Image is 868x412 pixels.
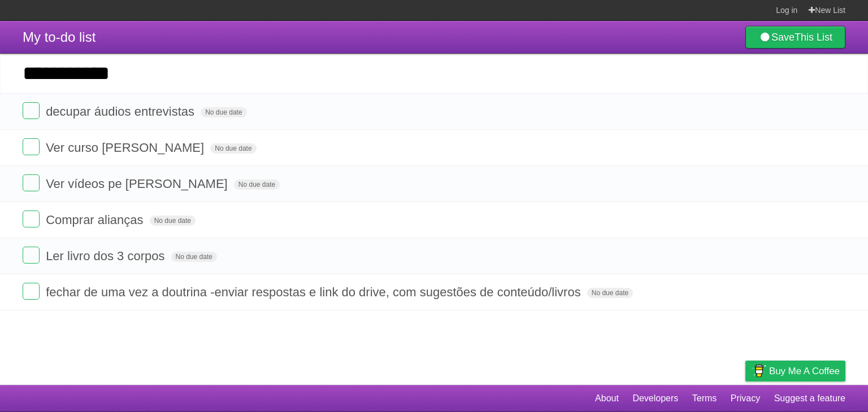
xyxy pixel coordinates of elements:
[595,388,619,409] a: About
[234,179,280,190] span: No due date
[776,174,798,193] label: Star task
[776,211,798,229] label: Star task
[776,283,798,301] label: Star task
[23,283,40,300] label: Done
[731,388,760,409] a: Privacy
[171,252,217,262] span: No due date
[692,388,717,409] a: Terms
[795,32,832,43] b: This List
[46,285,584,299] span: fechar de uma vez a doutrina -enviar respostas e link do drive, com sugestões de conteúdo/livros
[776,102,798,121] label: Star task
[23,102,40,119] label: Done
[776,247,798,265] label: Star task
[201,107,246,117] span: No due date
[46,213,146,227] span: Comprar alianças
[632,388,678,409] a: Developers
[23,247,40,264] label: Done
[210,143,256,154] span: No due date
[46,104,197,119] span: decupar áudios entrevistas
[46,249,167,263] span: Ler livro dos 3 corpos
[769,361,840,381] span: Buy me a coffee
[745,26,845,49] a: SaveThis List
[150,216,196,226] span: No due date
[745,361,845,382] a: Buy me a coffee
[46,141,207,155] span: Ver curso [PERSON_NAME]
[23,29,96,45] span: My to-do list
[46,177,231,191] span: Ver vídeos pe [PERSON_NAME]
[23,174,40,191] label: Done
[23,211,40,227] label: Done
[776,138,798,157] label: Star task
[587,288,633,298] span: No due date
[774,388,845,409] a: Suggest a feature
[23,138,40,155] label: Done
[751,361,766,380] img: Buy me a coffee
